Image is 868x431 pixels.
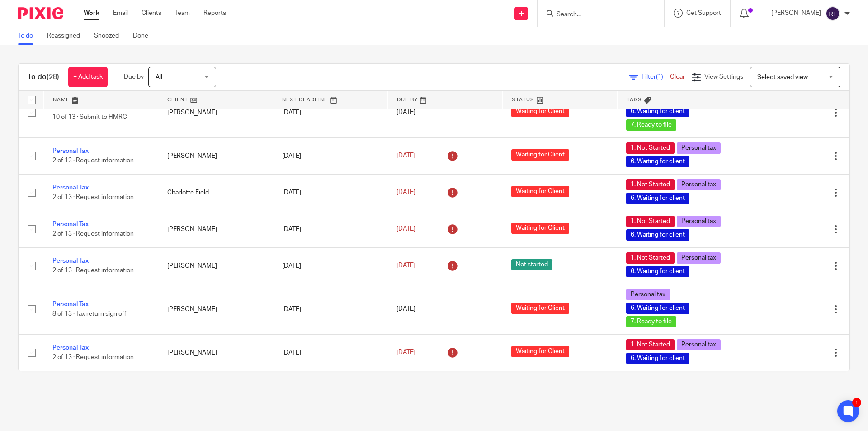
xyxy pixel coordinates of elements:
span: [DATE] [396,350,415,356]
span: 6. Waiting for client [626,229,689,241]
span: 8 of 13 · Tax return sign off [52,311,126,317]
span: Waiting for Client [511,223,569,234]
a: Personal Tax [52,148,89,154]
span: Personal tax [677,216,721,227]
span: (28) [47,73,59,81]
span: 1. Not Started [626,142,675,154]
span: 2 of 13 · Request information [52,231,134,237]
a: Work [84,9,99,18]
td: [PERSON_NAME] [158,284,273,334]
span: All [156,74,162,81]
span: 2 of 13 · Request information [52,157,134,164]
span: [DATE] [396,263,415,269]
a: Email [113,9,128,18]
td: [PERSON_NAME] [158,137,273,174]
a: Personal Tax [52,221,89,227]
span: Waiting for Client [511,186,569,197]
span: 6. Waiting for client [626,106,689,117]
span: 1. Not Started [626,216,675,227]
span: 6. Waiting for client [626,266,689,277]
span: 6. Waiting for client [626,156,689,167]
span: [DATE] [396,306,415,313]
td: [PERSON_NAME] [158,247,273,284]
span: 1. Not Started [626,252,675,264]
span: 2 of 13 · Request information [52,354,134,360]
span: 1. Not Started [626,179,675,190]
span: [DATE] [396,109,415,116]
a: Personal Tax [52,301,89,308]
td: [PERSON_NAME] [158,87,273,137]
span: Personal tax [677,339,721,350]
span: [DATE] [396,153,415,159]
a: Clear [670,74,685,80]
span: 6. Waiting for client [626,303,689,314]
span: 2 of 13 · Request information [52,194,134,200]
span: 10 of 13 · Submit to HMRC [52,114,127,120]
td: [PERSON_NAME] [158,334,273,371]
span: 6. Waiting for client [626,193,689,204]
a: To do [18,27,40,45]
span: Select saved view [757,74,808,81]
a: Done [133,27,155,45]
span: Personal tax [677,142,721,154]
a: Team [175,9,190,18]
td: [DATE] [273,211,388,247]
span: Waiting for Client [511,346,569,357]
span: 7. Ready to file [626,119,676,131]
a: Personal Tax [52,185,89,191]
span: (1) [656,74,663,80]
td: Charlotte Field [158,174,273,211]
span: Get Support [686,10,721,16]
span: 6. Waiting for client [626,353,689,364]
p: Due by [124,72,144,81]
span: Personal tax [677,252,721,264]
td: [PERSON_NAME] [158,211,273,247]
span: Waiting for Client [511,303,569,314]
td: [DATE] [273,247,388,284]
span: 7. Ready to file [626,316,676,327]
td: [DATE] [273,174,388,211]
div: 1 [852,398,861,407]
span: Personal tax [626,289,670,300]
span: Tags [627,97,642,102]
input: Search [556,11,637,19]
span: Waiting for Client [511,149,569,161]
span: [DATE] [396,226,415,232]
a: Clients [142,9,161,18]
img: svg%3E [826,6,840,21]
h1: To do [28,72,59,82]
span: Waiting for Client [511,106,569,117]
span: View Settings [704,74,743,80]
span: 2 of 13 · Request information [52,267,134,274]
a: Snoozed [94,27,126,45]
span: [DATE] [396,189,415,196]
td: [DATE] [273,284,388,334]
a: Personal Tax [52,345,89,351]
span: Filter [642,74,670,80]
td: [DATE] [273,334,388,371]
a: Reassigned [47,27,87,45]
span: 1. Not Started [626,339,675,350]
span: Personal tax [677,179,721,190]
td: [DATE] [273,87,388,137]
a: + Add task [68,67,108,87]
td: [DATE] [273,137,388,174]
img: Pixie [18,7,63,19]
span: Not started [511,259,552,270]
a: Reports [203,9,226,18]
p: [PERSON_NAME] [771,9,821,18]
a: Personal Tax [52,258,89,264]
